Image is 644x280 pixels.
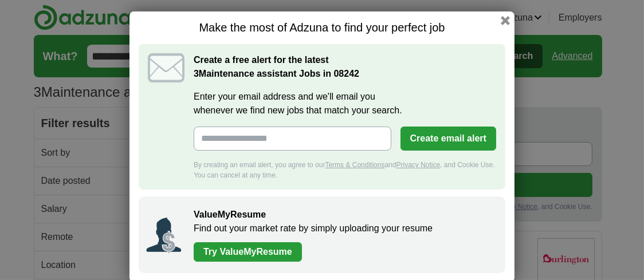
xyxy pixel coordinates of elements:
[194,208,494,222] h2: ValueMyResume
[194,90,496,117] label: Enter your email address and we'll email you whenever we find new jobs that match your search.
[400,127,496,151] button: Create email alert
[194,242,302,262] a: Try ValueMyResume
[194,53,496,81] h2: Create a free alert for the latest
[396,161,441,169] a: Privacy Notice
[194,67,199,81] span: 3
[194,222,494,235] p: Find out your market rate by simply uploading your resume
[325,161,384,169] a: Terms & Conditions
[194,69,359,78] strong: Maintenance assistant Jobs in 08242
[194,160,496,180] div: By creating an email alert, you agree to our and , and Cookie Use. You can cancel at any time.
[148,53,184,82] img: icon_email.svg
[139,21,505,35] h1: Make the most of Adzuna to find your perfect job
